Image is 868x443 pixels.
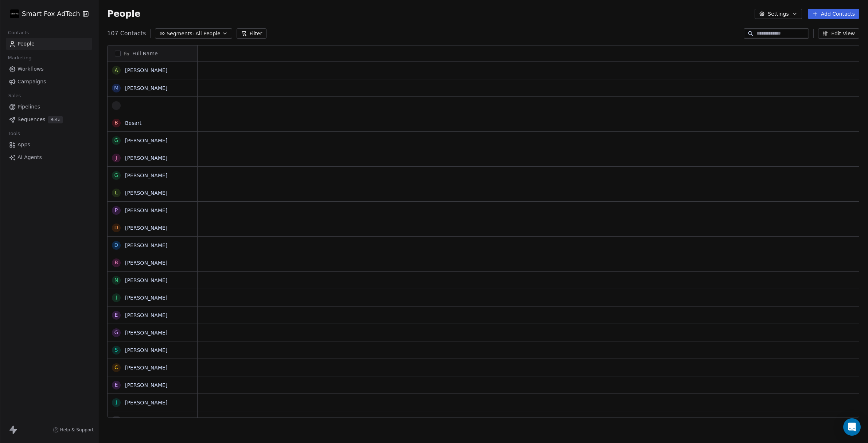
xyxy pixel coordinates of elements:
[17,154,42,161] span: AI Agents
[114,276,118,284] div: N
[17,65,44,73] span: Workflows
[114,224,118,232] div: D
[116,154,117,162] div: J
[843,418,861,436] div: Open Intercom Messenger
[114,364,118,371] div: C
[17,78,46,86] span: Campaigns
[107,29,146,38] span: 107 Contacts
[125,138,167,143] a: [PERSON_NAME]
[48,116,63,123] span: Beta
[5,27,32,38] span: Contacts
[125,155,167,161] a: [PERSON_NAME]
[114,416,118,424] div: G
[125,365,167,371] a: [PERSON_NAME]
[17,103,40,111] span: Pipelines
[125,260,167,266] a: [PERSON_NAME]
[114,67,118,74] div: A
[114,259,118,266] div: B
[115,346,118,354] div: S
[107,8,140,19] span: People
[125,225,167,231] a: [PERSON_NAME]
[114,84,118,92] div: M
[125,173,167,178] a: [PERSON_NAME]
[6,38,92,50] a: People
[125,347,167,353] a: [PERSON_NAME]
[6,139,92,151] a: Apps
[60,427,94,433] span: Help & Support
[132,50,158,57] span: Full Name
[5,52,35,63] span: Marketing
[22,9,80,19] span: Smart Fox AdTech
[114,137,118,144] div: G
[116,294,117,301] div: J
[167,30,194,37] span: Segments:
[125,242,167,248] a: [PERSON_NAME]
[808,9,859,19] button: Add Contacts
[237,28,267,39] button: Filter
[6,63,92,75] a: Workflows
[6,151,92,163] a: AI Agents
[17,116,45,123] span: Sequences
[125,190,167,196] a: [PERSON_NAME]
[17,141,30,149] span: Apps
[10,9,19,18] img: Logo%20500x500%20%20px.jpeg
[125,85,167,91] a: [PERSON_NAME]
[115,381,118,389] div: E
[115,206,118,214] div: P
[125,207,167,213] a: [PERSON_NAME]
[195,30,220,37] span: All People
[125,330,167,336] a: [PERSON_NAME]
[114,171,118,179] div: G
[114,241,118,249] div: D
[114,119,118,127] div: B
[108,46,197,61] div: Full Name
[114,329,118,336] div: G
[125,382,167,388] a: [PERSON_NAME]
[6,76,92,88] a: Campaigns
[818,28,859,39] button: Edit View
[755,9,802,19] button: Settings
[125,67,167,73] a: [PERSON_NAME]
[125,417,167,423] a: [PERSON_NAME]
[53,427,94,433] a: Help & Support
[5,90,24,101] span: Sales
[9,8,78,20] button: Smart Fox AdTech
[125,120,141,126] a: Besart
[125,277,167,283] a: [PERSON_NAME]
[115,311,118,319] div: E
[125,312,167,318] a: [PERSON_NAME]
[108,62,198,418] div: grid
[115,189,118,197] div: L
[6,114,92,126] a: SequencesBeta
[116,399,117,406] div: J
[125,400,167,406] a: [PERSON_NAME]
[5,128,23,139] span: Tools
[6,101,92,113] a: Pipelines
[125,295,167,301] a: [PERSON_NAME]
[17,40,35,48] span: People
